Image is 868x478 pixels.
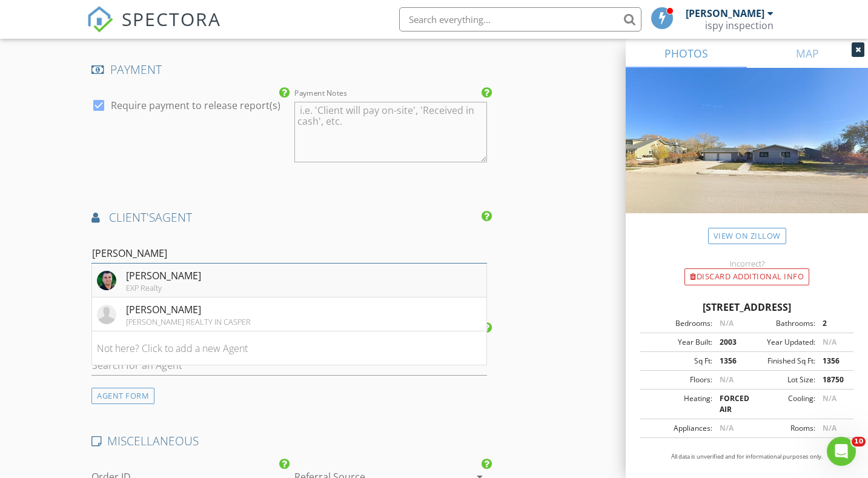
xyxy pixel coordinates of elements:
img: The Best Home Inspection Software - Spectora [87,6,113,33]
span: N/A [823,423,837,433]
h4: MISCELLANEOUS [91,433,487,449]
div: Bedrooms: [644,318,712,329]
iframe: Intercom live chat [827,437,856,466]
input: Search for an Agent [91,244,487,264]
div: AGENT FORM [91,388,154,404]
div: Appliances: [644,423,712,434]
span: 10 [852,437,866,446]
div: 1356 [712,356,747,367]
div: Finished Sq Ft: [747,356,815,367]
span: SPECTORA [122,6,221,32]
div: 18750 [815,374,850,385]
div: Year Built: [644,337,712,348]
div: [PERSON_NAME] REALTY IN CASPER [126,317,251,327]
a: SPECTORA [87,16,221,42]
div: ispy inspection [705,19,774,32]
div: Lot Size: [747,374,815,385]
span: N/A [823,337,837,347]
a: View on Zillow [708,228,786,244]
img: default-user-f0147aede5fd5fa78ca7ade42f37bd4542148d508eef1c3d3ea960f66861d68b.jpg [97,305,116,324]
div: 2003 [712,337,747,348]
div: [PERSON_NAME] [126,268,201,283]
div: [PERSON_NAME] [686,7,764,19]
div: FORCED AIR [712,393,747,415]
h4: PAYMENT [91,62,487,78]
div: Incorrect? [626,259,868,268]
a: PHOTOS [626,39,747,68]
div: Floors: [644,374,712,385]
h4: AGENT [91,210,487,225]
label: Require payment to release report(s) [111,99,280,111]
div: 1356 [815,356,850,367]
a: MAP [747,39,868,68]
div: [STREET_ADDRESS] [640,300,853,314]
div: Discard Additional info [684,268,809,285]
img: streetview [626,68,868,242]
div: Heating: [644,393,712,415]
span: N/A [720,374,734,385]
div: Cooling: [747,393,815,415]
div: Bathrooms: [747,318,815,329]
div: Sq Ft: [644,356,712,367]
span: N/A [720,318,734,328]
div: Year Updated: [747,337,815,348]
span: client's [109,209,155,225]
div: 2 [815,318,850,329]
div: EXP Realty [126,283,201,293]
li: Not here? Click to add a new Agent [92,331,486,365]
p: All data is unverified and for informational purposes only. [640,453,853,461]
div: Rooms: [747,423,815,434]
span: N/A [823,393,837,403]
img: data [97,271,116,290]
input: Search everything... [399,7,641,32]
span: N/A [720,423,734,433]
div: [PERSON_NAME] [126,302,251,317]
